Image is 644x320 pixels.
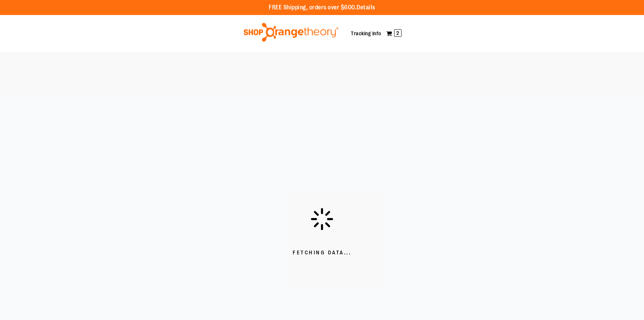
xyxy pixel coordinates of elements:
[293,249,351,257] span: Fetching Data...
[242,23,340,42] img: Shop Orangetheory
[357,4,375,11] a: Details
[394,29,402,37] span: 2
[351,30,381,36] a: Tracking Info
[269,3,375,12] p: FREE Shipping, orders over $600.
